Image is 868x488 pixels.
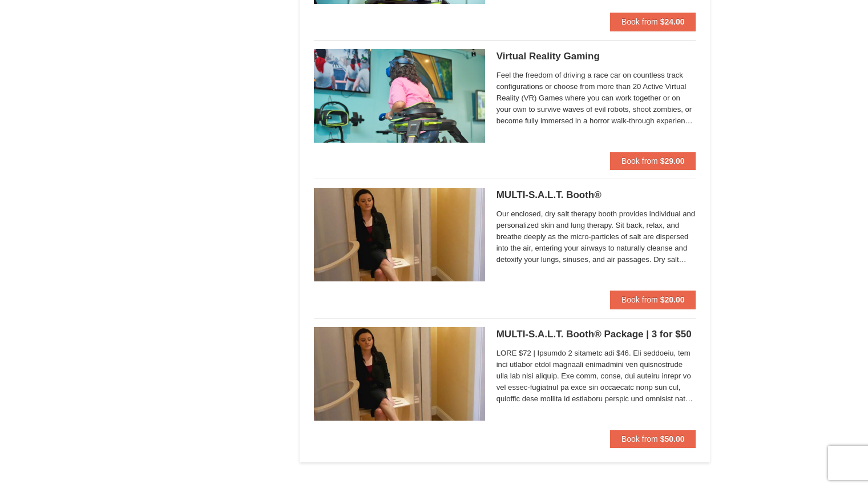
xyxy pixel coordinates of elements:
[610,13,696,31] button: Book from $24.00
[496,189,696,201] h5: MULTI-S.A.L.T. Booth®
[660,156,685,166] strong: $29.00
[610,152,696,170] button: Book from $29.00
[610,430,696,448] button: Book from $50.00
[314,188,485,281] img: 6619873-480-72cc3260.jpg
[621,295,658,304] span: Book from
[496,51,696,62] h5: Virtual Reality Gaming
[314,49,485,143] img: 6619913-458-d9672938.jpg
[621,434,658,443] span: Book from
[660,17,685,26] strong: $24.00
[496,208,696,265] span: Our enclosed, dry salt therapy booth provides individual and personalized skin and lung therapy. ...
[496,329,696,340] h5: MULTI-S.A.L.T. Booth® Package | 3 for $50
[610,291,696,309] button: Book from $20.00
[621,17,658,26] span: Book from
[314,327,485,421] img: 6619873-585-86820cc0.jpg
[496,348,696,405] span: LORE $72 | Ipsumdo 2 sitametc adi $46. Eli seddoeiu, tem inci utlabor etdol magnaali enimadmini v...
[660,295,685,304] strong: $20.00
[660,434,685,443] strong: $50.00
[496,70,696,127] span: Feel the freedom of driving a race car on countless track configurations or choose from more than...
[621,156,658,166] span: Book from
